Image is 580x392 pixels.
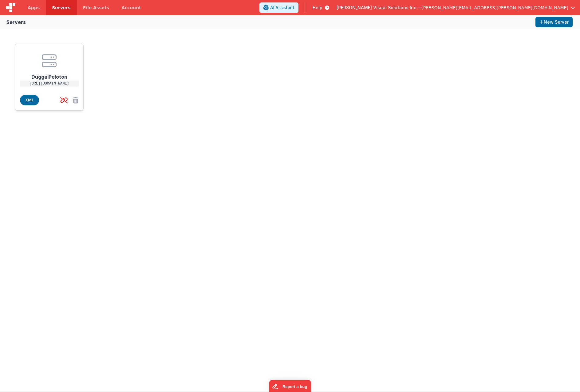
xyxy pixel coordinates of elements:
[20,80,79,87] p: [URL][DOMAIN_NAME]
[313,5,322,11] span: Help
[20,95,39,105] span: XML
[337,5,575,11] button: [PERSON_NAME] Visual Solutions Inc — [PERSON_NAME][EMAIL_ADDRESS][PERSON_NAME][DOMAIN_NAME]
[83,5,109,11] span: File Assets
[535,17,573,27] button: New Server
[259,2,298,13] button: AI Assistant
[337,5,422,11] span: [PERSON_NAME] Visual Solutions Inc —
[422,5,568,11] span: [PERSON_NAME][EMAIL_ADDRESS][PERSON_NAME][DOMAIN_NAME]
[6,18,26,26] div: Servers
[52,5,70,11] span: Servers
[270,5,294,11] span: AI Assistant
[28,5,40,11] span: Apps
[25,68,74,80] h1: DuggalPeloton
